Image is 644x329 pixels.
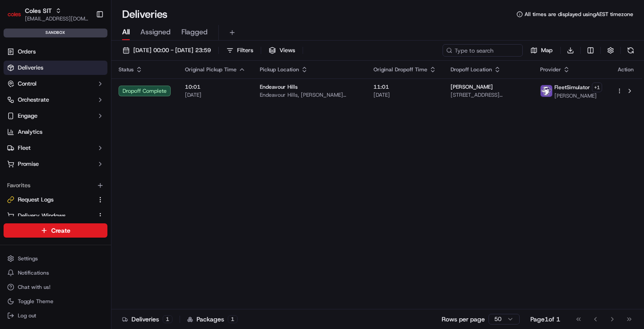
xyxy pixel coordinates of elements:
[279,46,295,54] span: Views
[525,11,633,18] span: All times are displayed using AEST timezone
[4,267,107,279] button: Notifications
[4,223,107,238] button: Create
[133,46,211,54] span: [DATE] 00:00 - [DATE] 23:59
[4,281,107,293] button: Chat with us!
[18,269,49,276] span: Notifications
[18,196,53,204] span: Request Logs
[119,66,134,73] span: Status
[4,45,107,59] a: Orders
[7,212,93,220] a: Delivery Windows
[18,80,37,88] span: Control
[222,44,257,57] button: Filters
[260,66,299,73] span: Pickup Location
[4,209,107,223] button: Delivery Windows
[4,61,107,75] a: Deliveries
[25,6,52,15] button: Coles SIT
[4,109,107,123] button: Engage
[7,7,21,21] img: Coles SIT
[4,77,107,91] button: Control
[18,48,36,56] span: Orders
[526,44,557,57] button: Map
[122,315,172,324] div: Deliveries
[4,157,107,171] button: Promise
[185,66,237,73] span: Original Pickup Time
[7,196,93,204] a: Request Logs
[181,27,208,37] span: Flagged
[122,27,130,37] span: All
[18,112,37,120] span: Engage
[18,144,31,152] span: Fleet
[442,315,485,324] p: Rows per page
[4,29,107,37] div: sandbox
[373,66,427,73] span: Original Dropoff Time
[373,83,436,90] span: 11:01
[25,15,89,22] button: [EMAIL_ADDRESS][DOMAIN_NAME]
[163,315,172,323] div: 1
[18,255,38,262] span: Settings
[18,64,43,72] span: Deliveries
[18,298,53,305] span: Toggle Theme
[443,44,523,57] input: Type to search
[4,309,107,322] button: Log out
[260,91,359,99] span: Endeavour Hills, [PERSON_NAME][STREET_ADDRESS]
[4,178,107,193] div: Favorites
[4,295,107,308] button: Toggle Theme
[624,44,637,57] button: Refresh
[373,91,436,99] span: [DATE]
[4,125,107,139] a: Analytics
[451,83,493,90] span: [PERSON_NAME]
[541,85,552,97] img: FleetSimulator.png
[18,128,42,136] span: Analytics
[122,7,168,21] h1: Deliveries
[554,84,590,91] span: FleetSimulator
[265,44,299,57] button: Views
[187,315,238,324] div: Packages
[18,160,39,168] span: Promise
[4,252,107,265] button: Settings
[530,315,560,324] div: Page 1 of 1
[541,46,553,54] span: Map
[4,141,107,155] button: Fleet
[119,44,215,57] button: [DATE] 00:00 - [DATE] 23:59
[260,83,298,90] span: Endeavour Hills
[51,226,70,235] span: Create
[616,66,635,73] div: Action
[4,4,92,25] button: Coles SITColes SIT[EMAIL_ADDRESS][DOMAIN_NAME]
[592,82,602,92] button: +1
[185,83,246,90] span: 10:01
[4,193,107,207] button: Request Logs
[451,66,492,73] span: Dropoff Location
[18,284,50,291] span: Chat with us!
[18,96,49,104] span: Orchestrate
[4,93,107,107] button: Orchestrate
[140,27,171,37] span: Assigned
[451,91,526,99] span: [STREET_ADDRESS][PERSON_NAME]
[554,92,602,99] span: [PERSON_NAME]
[540,66,561,73] span: Provider
[185,91,246,99] span: [DATE]
[228,315,238,323] div: 1
[18,212,66,220] span: Delivery Windows
[18,312,36,319] span: Log out
[237,46,253,54] span: Filters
